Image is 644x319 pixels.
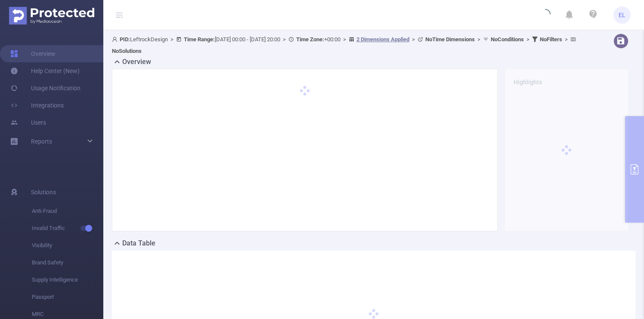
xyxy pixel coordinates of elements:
b: PID: [120,36,130,43]
b: Time Range: [184,36,215,43]
span: > [475,36,483,43]
a: Users [10,114,46,131]
span: > [280,36,288,43]
span: Brand Safety [32,254,103,271]
span: EL [619,6,625,24]
a: Integrations [10,97,64,114]
b: Time Zone: [296,36,324,43]
span: > [524,36,532,43]
a: Overview [10,45,56,62]
b: No Filters [540,36,562,43]
span: Supply Intelligence [32,271,103,288]
span: Anti-Fraud [32,202,103,220]
span: Passport [32,288,103,306]
i: icon: user [112,37,120,42]
u: 2 Dimensions Applied [356,36,409,43]
h2: Overview [122,57,151,67]
a: Reports [31,133,52,150]
span: > [562,36,570,43]
span: Visibility [32,237,103,254]
span: LeftrockDesign [DATE] 00:00 - [DATE] 20:00 +00:00 [112,36,578,54]
span: Reports [31,138,52,145]
h2: Data Table [122,238,155,248]
a: Help Center (New) [10,62,80,80]
span: Invalid Traffic [32,220,103,237]
b: No Time Dimensions [425,36,475,43]
a: Usage Notification [10,80,80,97]
i: icon: loading [540,9,551,21]
img: Protected Media [9,7,94,25]
b: No Conditions [491,36,524,43]
span: Solutions [31,184,56,201]
b: No Solutions [112,48,142,54]
span: > [409,36,418,43]
span: > [341,36,349,43]
span: > [168,36,176,43]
